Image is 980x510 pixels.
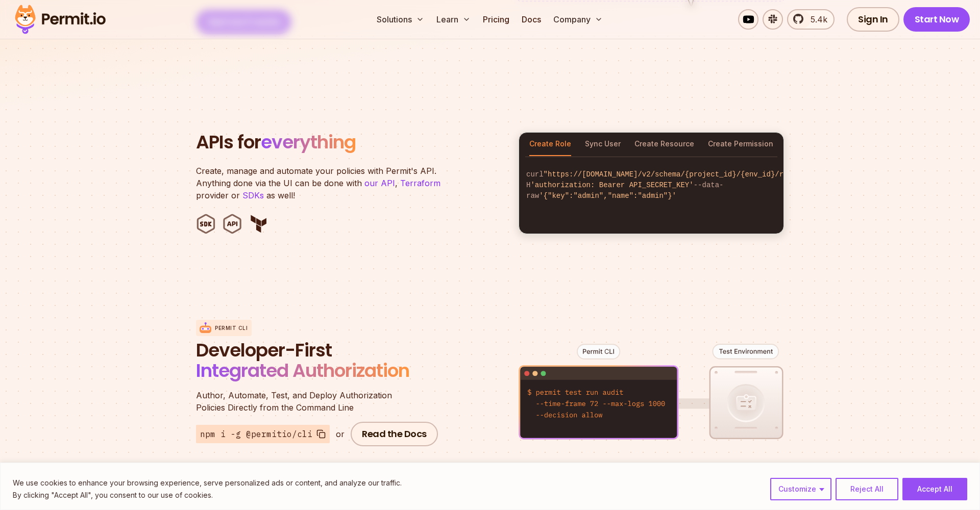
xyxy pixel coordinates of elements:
[373,9,428,30] button: Solutions
[261,129,356,155] span: everything
[351,422,438,446] a: Read the Docs
[529,133,571,156] button: Create Role
[549,9,607,30] button: Company
[585,133,621,156] button: Sync User
[200,428,312,440] span: npm i -g @permitio/cli
[196,358,409,384] span: Integrated Authorization
[518,9,545,30] a: Docs
[196,425,330,443] button: npm i -g @permitio/cli
[847,7,899,32] a: Sign In
[902,478,967,500] button: Accept All
[539,192,676,200] span: '{"key":"admin","name":"admin"}'
[770,478,831,500] button: Customize
[519,161,783,210] code: curl -H --data-raw
[13,477,402,489] p: We use cookies to enhance your browsing experience, serve personalized ads or content, and analyz...
[215,324,248,332] p: Permit CLI
[634,133,694,156] button: Create Resource
[242,190,264,200] a: SDKs
[196,389,441,414] p: Policies Directly from the Command Line
[196,389,441,401] span: Author, Automate, Test, and Deploy Authorization
[708,133,773,156] button: Create Permission
[530,181,693,189] span: 'authorization: Bearer API_SECRET_KEY'
[196,340,441,361] span: Developer-First
[787,9,835,30] a: 5.4k
[10,2,110,37] img: Permit logo
[364,178,395,188] a: our API
[336,428,345,440] div: or
[903,7,970,32] a: Start Now
[400,178,440,188] a: Terraform
[804,13,827,25] span: 5.4k
[13,489,402,501] p: By clicking "Accept All", you consent to our use of cookies.
[836,478,898,500] button: Reject All
[544,170,805,178] span: "https://[DOMAIN_NAME]/v2/schema/{project_id}/{env_id}/roles"
[196,132,506,152] h2: APIs for
[479,9,513,30] a: Pricing
[196,165,451,201] p: Create, manage and automate your policies with Permit's API. Anything done via the UI can be done...
[432,9,475,30] button: Learn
